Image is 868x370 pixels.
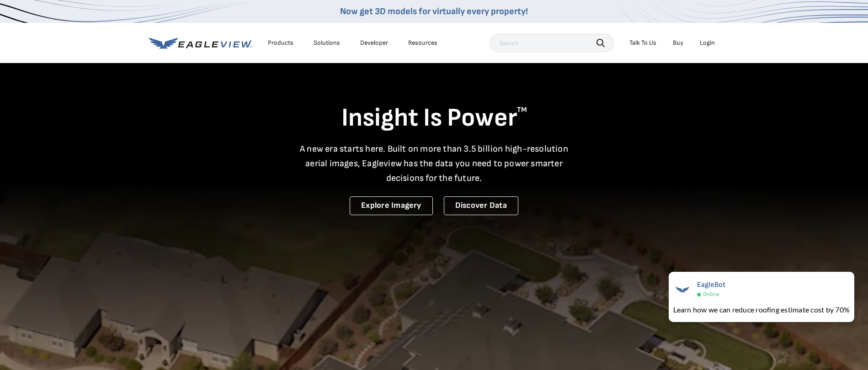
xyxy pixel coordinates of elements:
[408,39,437,47] div: Resources
[517,106,527,114] sup: TM
[703,291,719,298] span: Online
[360,39,388,47] a: Developer
[268,39,293,47] div: Products
[314,39,340,47] div: Solutions
[697,280,726,289] span: EagleBot
[294,142,574,185] p: A new era starts here. Built on more than 3.5 billion high-resolution aerial images, Eagleview ha...
[700,39,715,47] div: Login
[149,102,719,134] h1: Insight Is Power
[629,39,656,47] div: Talk To Us
[444,196,518,215] a: Discover Data
[673,304,850,315] div: Learn how we can reduce roofing estimate cost by 70%
[350,196,433,215] a: Explore Imagery
[673,39,683,47] a: Buy
[490,34,614,52] input: Search
[340,6,528,17] a: Now get 3D models for virtually every property!
[673,280,692,299] img: EagleBot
